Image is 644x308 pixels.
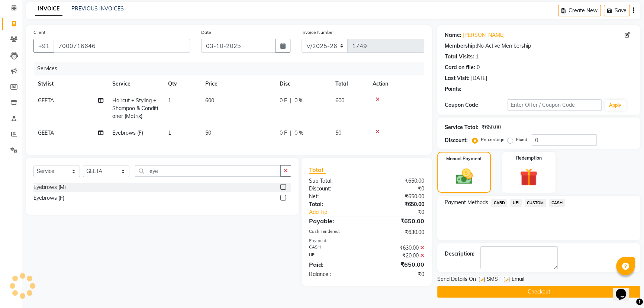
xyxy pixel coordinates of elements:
div: ₹630.00 [367,244,430,252]
span: 0 % [294,129,303,137]
span: 0 F [280,97,287,105]
span: Email [512,275,524,285]
div: ₹0 [367,185,430,193]
div: Balance : [303,270,367,278]
label: Client [33,29,45,36]
label: Percentage [481,136,505,143]
div: ₹650.00 [367,216,430,225]
span: SMS [487,275,498,285]
span: CARD [491,199,507,207]
span: | [290,129,292,137]
div: ₹650.00 [367,200,430,208]
div: Services [34,62,430,76]
div: ₹0 [377,208,430,216]
img: _cash.svg [450,167,478,186]
a: INVOICE [35,2,62,16]
div: Membership: [445,42,477,50]
img: _gift.svg [514,166,543,188]
div: Eyebrows (F) [33,194,64,202]
div: Coupon Code [445,101,508,109]
th: Action [368,76,424,92]
button: Checkout [437,286,640,298]
span: 1 [168,129,171,136]
div: ₹650.00 [367,193,430,200]
div: Name: [445,31,461,39]
div: Points: [445,85,461,93]
span: | [290,97,292,105]
div: Total Visits: [445,53,474,61]
span: Eyebrows (F) [112,129,143,136]
span: Haircut + Styling + Shampoo & Conditioner (Matrix) [112,97,158,119]
div: ₹0 [367,270,430,278]
div: 0 [477,64,480,71]
a: PREVIOUS INVOICES [71,5,124,12]
div: Card on file: [445,64,475,71]
span: CUSTOM [525,199,546,207]
span: Total [309,166,326,174]
a: [PERSON_NAME] [463,31,505,39]
div: Discount: [445,137,468,144]
div: ₹630.00 [367,228,430,236]
div: Cash Tendered: [303,228,367,236]
div: [DATE] [471,74,487,82]
span: GEETA [38,97,54,104]
button: +91 [33,39,54,53]
span: 0 F [280,129,287,137]
span: CASH [549,199,565,207]
div: UPI [303,252,367,260]
input: Enter Offer / Coupon Code [508,99,602,111]
iframe: chat widget [613,278,637,301]
div: Description: [445,250,474,258]
div: 1 [476,53,479,61]
div: Total: [303,200,367,208]
input: Search by Name/Mobile/Email/Code [54,39,190,53]
div: Net: [303,193,367,200]
th: Total [331,76,368,92]
div: Service Total: [445,123,479,131]
button: Apply [605,100,626,111]
span: 50 [205,129,211,136]
div: Eyebrows (M) [33,183,66,191]
label: Date [201,29,211,36]
th: Price [201,76,275,92]
th: Qty [164,76,201,92]
button: Create New [558,5,601,16]
div: Discount: [303,185,367,193]
span: Payment Methods [445,199,488,206]
span: 50 [335,129,341,136]
div: ₹20.00 [367,252,430,260]
div: Payable: [303,216,367,225]
label: Manual Payment [446,155,482,162]
div: Last Visit: [445,74,470,82]
span: 1 [168,97,171,104]
div: ₹650.00 [367,260,430,269]
span: UPI [510,199,522,207]
div: ₹650.00 [482,123,501,131]
div: Sub Total: [303,177,367,185]
div: ₹650.00 [367,177,430,185]
a: Add Tip [303,208,377,216]
label: Fixed [516,136,527,143]
div: Payments [309,238,425,244]
span: GEETA [38,129,54,136]
th: Disc [275,76,331,92]
div: No Active Membership [445,42,633,50]
span: Send Details On [437,275,476,285]
input: Search or Scan [135,165,281,177]
label: Invoice Number [302,29,334,36]
div: Paid: [303,260,367,269]
span: 0 % [294,97,303,105]
th: Service [108,76,164,92]
button: Save [604,5,630,16]
label: Redemption [516,155,542,161]
div: CASH [303,244,367,252]
th: Stylist [33,76,108,92]
span: 600 [205,97,214,104]
span: 600 [335,97,344,104]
